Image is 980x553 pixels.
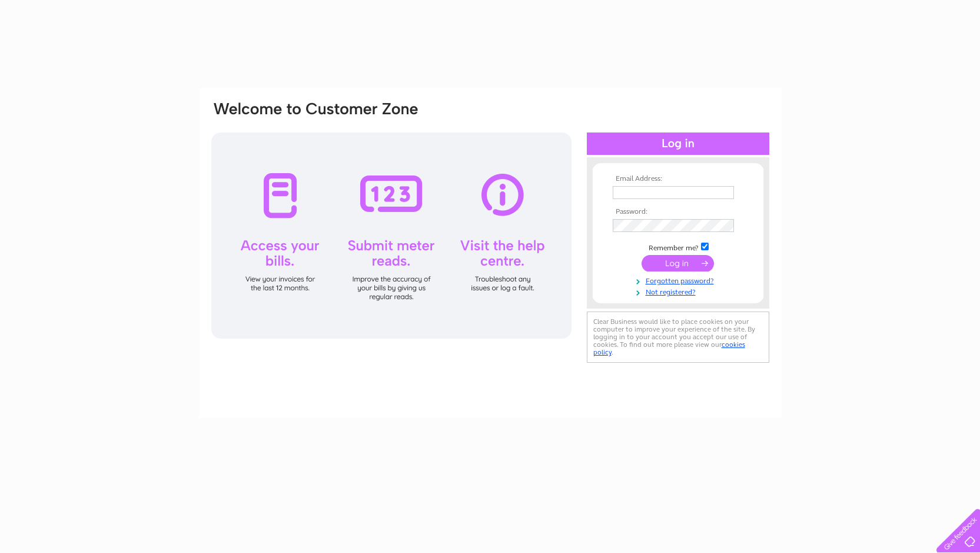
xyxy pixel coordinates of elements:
a: Forgotten password? [613,274,746,286]
th: Password: [610,208,746,216]
a: Not registered? [613,286,746,297]
td: Remember me? [610,241,746,253]
input: Submit [642,255,714,271]
th: Email Address: [610,175,746,183]
div: Clear Business would like to place cookies on your computer to improve your experience of the sit... [587,312,769,363]
a: cookies policy [593,340,745,356]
